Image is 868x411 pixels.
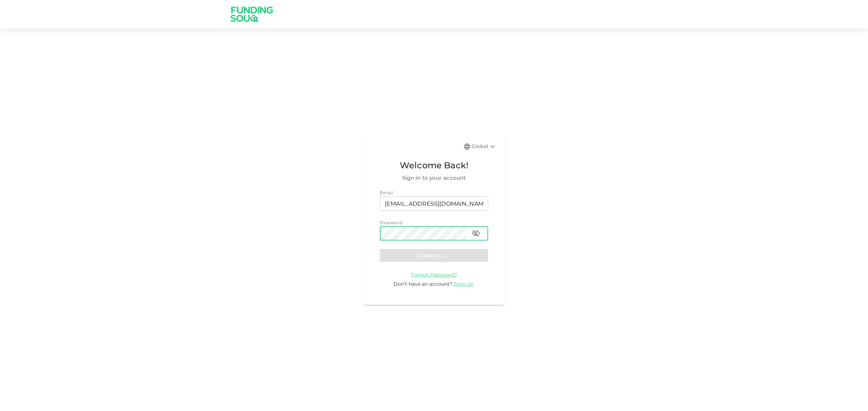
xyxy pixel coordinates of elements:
[380,174,488,182] span: Sign in to your account
[380,190,393,195] span: Email
[411,271,457,278] a: Forgot Password?
[380,226,466,241] input: password
[472,142,497,151] div: Global
[454,281,473,287] span: Sign up
[380,196,488,211] input: email
[393,281,453,287] span: Don’t have an account?
[380,220,402,225] span: Password
[380,159,488,172] span: Welcome Back!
